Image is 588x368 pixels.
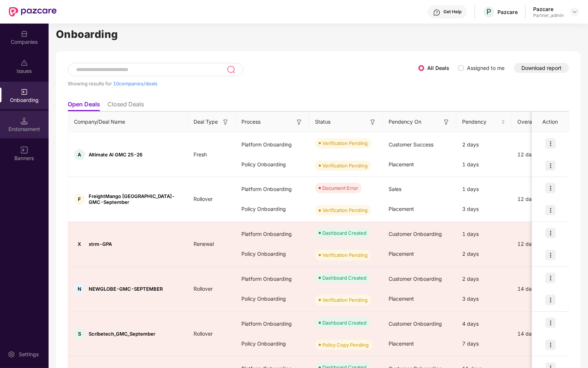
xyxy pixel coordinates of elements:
[21,88,28,96] img: svg+xml;base64,PHN2ZyB3aWR0aD0iMjAiIGhlaWdodD0iMjAiIHZpZXdCb3g9IjAgMCAyMCAyMCIgZmlsbD0ibm9uZSIgeG...
[545,160,556,171] img: icon
[21,146,28,154] img: svg+xml;base64,PHN2ZyB3aWR0aD0iMTYiIGhlaWdodD0iMTYiIHZpZXdCb3g9IjAgMCAxNiAxNiIgZmlsbD0ibm9uZSIgeG...
[8,351,15,358] img: svg+xml;base64,PHN2ZyBpZD0iU2V0dGluZy0yMHgyMCIgeG1sbnM9Imh0dHA6Ly93d3cudzMub3JnLzIwMDAvc3ZnIiB3aW...
[235,269,309,289] div: Platform Onboarding
[511,151,574,159] div: 12 days
[389,141,433,148] span: Customer Success
[456,224,511,244] div: 1 days
[456,289,511,309] div: 3 days
[486,7,491,16] span: P
[533,6,564,13] div: Pazcare
[322,274,366,282] div: Dashboard Created
[322,251,368,259] div: Verification Pending
[443,9,461,15] div: Get Help
[235,179,309,199] div: Platform Onboarding
[545,138,556,149] img: icon
[74,328,85,339] div: S
[497,8,518,15] div: Pazcare
[68,112,188,132] th: Company/Deal Name
[511,240,574,248] div: 12 days
[389,321,442,327] span: Customer Onboarding
[188,151,213,158] span: Fresh
[74,149,85,160] div: A
[194,118,218,126] span: Deal Type
[235,334,309,354] div: Policy Onboarding
[545,250,556,260] img: icon
[389,231,442,237] span: Customer Onboarding
[545,183,556,193] img: icon
[389,340,414,347] span: Placement
[56,26,581,42] h1: Onboarding
[188,196,219,202] span: Rollover
[389,118,421,126] span: Pendency On
[68,81,418,86] div: Showing results for
[235,155,309,174] div: Policy Onboarding
[241,118,261,126] span: Process
[188,286,219,292] span: Rollover
[322,162,368,169] div: Verification Pending
[456,112,511,132] th: Pendency
[235,224,309,244] div: Platform Onboarding
[456,244,511,264] div: 2 days
[68,100,100,111] li: Open Deals
[389,296,414,302] span: Placement
[433,9,440,16] img: svg+xml;base64,PHN2ZyBpZD0iSGVscC0zMngzMiIgeG1sbnM9Imh0dHA6Ly93d3cudzMub3JnLzIwMDAvc3ZnIiB3aWR0aD...
[227,65,235,74] img: svg+xml;base64,PHN2ZyB3aWR0aD0iMjQiIGhlaWdodD0iMjUiIHZpZXdCb3g9IjAgMCAyNCAyNSIgZmlsbD0ibm9uZSIgeG...
[389,186,401,192] span: Sales
[389,276,442,282] span: Customer Onboarding
[21,30,28,38] img: svg+xml;base64,PHN2ZyBpZD0iQ29tcGFuaWVzIiB4bWxucz0iaHR0cDovL3d3dy53My5vcmcvMjAwMC9zdmciIHdpZHRoPS...
[462,118,500,126] span: Pendency
[389,251,414,257] span: Placement
[456,199,511,219] div: 3 days
[514,63,569,73] button: Download report
[456,155,511,174] div: 1 days
[295,118,303,126] img: svg+xml;base64,PHN2ZyB3aWR0aD0iMTYiIGhlaWdodD0iMTYiIHZpZXdCb3g9IjAgMCAxNiAxNiIgZmlsbD0ibm9uZSIgeG...
[89,331,155,337] span: Scribetech_GMC_September
[456,334,511,354] div: 7 days
[511,330,574,338] div: 14 days
[427,65,449,71] label: All Deals
[389,206,414,212] span: Placement
[235,314,309,334] div: Platform Onboarding
[107,100,144,111] li: Closed Deals
[235,244,309,264] div: Policy Onboarding
[74,194,85,205] div: F
[545,273,556,283] img: icon
[235,199,309,219] div: Policy Onboarding
[222,118,229,126] img: svg+xml;base64,PHN2ZyB3aWR0aD0iMTYiIGhlaWdodD0iMTYiIHZpZXdCb3g9IjAgMCAxNiAxNiIgZmlsbD0ibm9uZSIgeG...
[235,289,309,309] div: Policy Onboarding
[389,161,414,167] span: Placement
[456,135,511,155] div: 2 days
[188,330,219,337] span: Rollover
[511,195,574,203] div: 12 days
[511,112,574,132] th: Overall Pendency
[113,81,157,86] span: 10 companies/deals
[322,229,366,237] div: Dashboard Created
[322,139,368,147] div: Verification Pending
[315,118,330,126] span: Status
[322,206,368,214] div: Verification Pending
[545,295,556,305] img: icon
[532,112,569,132] th: Action
[188,241,220,247] span: Renewal
[545,318,556,328] img: icon
[545,205,556,215] img: icon
[21,117,28,125] img: svg+xml;base64,PHN2ZyB3aWR0aD0iMTQuNSIgaGVpZ2h0PSIxNC41IiB2aWV3Qm94PSIwIDAgMTYgMTYiIGZpbGw9Im5vbm...
[456,179,511,199] div: 1 days
[322,319,366,326] div: Dashboard Created
[545,340,556,350] img: icon
[9,7,57,17] img: New Pazcare Logo
[322,296,368,304] div: Verification Pending
[456,269,511,289] div: 2 days
[89,193,182,205] span: FreightMango [GEOGRAPHIC_DATA]-GMC-September
[89,241,112,247] span: xtrm-GPA
[533,13,564,18] div: Partner_admin
[467,65,504,71] label: Assigned to me
[572,9,578,15] img: svg+xml;base64,PHN2ZyBpZD0iRHJvcGRvd24tMzJ4MzIiIHhtbG5zPSJodHRwOi8vd3d3LnczLm9yZy8yMDAwL3N2ZyIgd2...
[322,184,358,192] div: Document Error
[21,59,28,67] img: svg+xml;base64,PHN2ZyBpZD0iSXNzdWVzX2Rpc2FibGVkIiB4bWxucz0iaHR0cDovL3d3dy53My5vcmcvMjAwMC9zdmciIH...
[74,283,85,294] div: N
[443,118,450,126] img: svg+xml;base64,PHN2ZyB3aWR0aD0iMTYiIGhlaWdodD0iMTYiIHZpZXdCb3g9IjAgMCAxNiAxNiIgZmlsbD0ibm9uZSIgeG...
[369,118,376,126] img: svg+xml;base64,PHN2ZyB3aWR0aD0iMTYiIGhlaWdodD0iMTYiIHZpZXdCb3g9IjAgMCAxNiAxNiIgZmlsbD0ibm9uZSIgeG...
[235,135,309,155] div: Platform Onboarding
[89,286,163,292] span: NEWGLOBE-GMC-SEPTEMBER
